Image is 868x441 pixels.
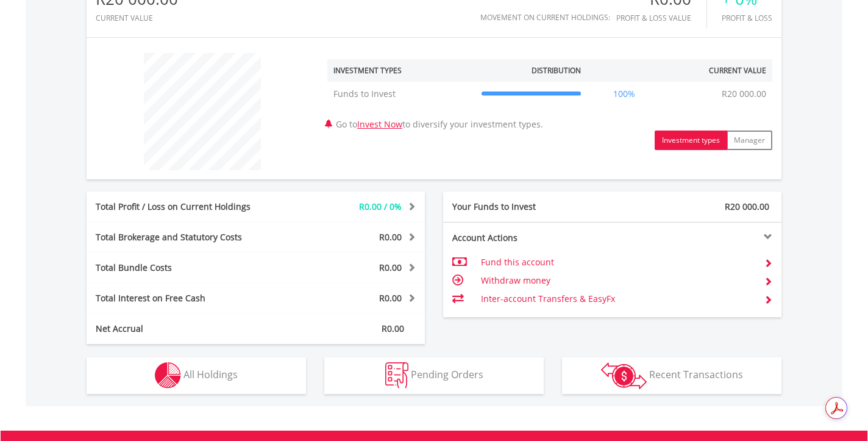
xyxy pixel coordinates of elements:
img: holdings-wht.png [155,362,181,389]
td: 100% [587,82,661,106]
div: Distribution [532,65,581,76]
span: R0.00 [382,323,404,334]
td: Funds to Invest [327,82,475,106]
div: Your Funds to Invest [443,201,613,213]
span: R0.00 [379,292,402,304]
a: Invest Now [357,118,402,130]
div: CURRENT VALUE [96,14,178,22]
div: Total Profit / Loss on Current Holdings [87,201,284,213]
td: Fund this account [481,253,755,271]
span: Recent Transactions [649,368,743,381]
button: All Holdings [87,357,306,394]
button: Investment types [655,131,727,150]
th: Current Value [661,59,772,82]
div: Total Bundle Costs [87,262,284,274]
th: Investment Types [327,59,475,82]
div: Go to to diversify your investment types. [318,47,781,150]
div: Net Accrual [87,323,284,335]
div: Account Actions [443,232,613,244]
img: transactions-zar-wht.png [601,362,647,389]
span: R20 000.00 [725,201,769,212]
div: Movement on Current Holdings: [480,13,610,21]
span: All Holdings [183,368,238,381]
div: Total Interest on Free Cash [87,292,284,304]
span: Pending Orders [411,368,483,381]
td: R20 000.00 [716,82,772,106]
td: Withdraw money [481,271,755,290]
img: pending_instructions-wht.png [385,362,408,389]
span: R0.00 / 0% [359,201,402,212]
button: Recent Transactions [562,357,781,394]
button: Manager [727,131,772,150]
td: Inter-account Transfers & EasyFx [481,290,755,308]
span: R0.00 [379,231,402,243]
div: Profit & Loss [722,14,772,22]
div: Profit & Loss Value [616,14,706,22]
span: R0.00 [379,262,402,273]
div: Total Brokerage and Statutory Costs [87,231,284,243]
button: Pending Orders [324,357,544,394]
